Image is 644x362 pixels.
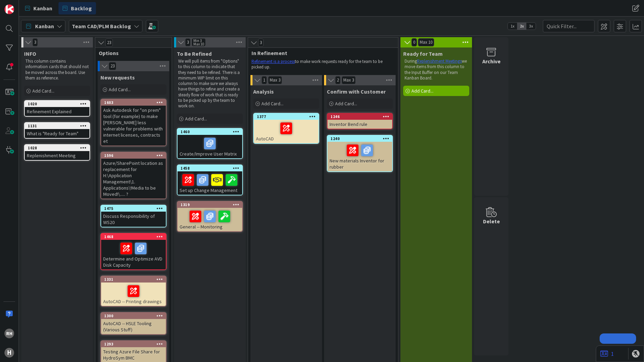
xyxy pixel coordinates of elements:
[328,136,392,171] div: 1240New materials Inventor for rubber
[185,38,191,46] span: 3
[343,78,354,82] div: Max 3
[193,39,202,42] div: Min 3
[25,151,89,160] div: Replenishment Meeting
[105,39,113,47] span: 23
[177,128,243,159] a: 1460Create/Improve User Matrix
[517,23,526,30] span: 2x
[177,201,243,232] a: 1319General -- Monitoring
[257,114,319,119] div: 1377
[25,107,89,116] div: Refinement Explained
[25,123,89,129] div: 1131
[251,58,295,64] a: Refinement is a process
[101,99,166,106] div: 1603
[101,283,166,306] div: AutoCAD -- Printing drawings
[101,276,166,306] div: 1331AutoCAD -- Printing drawings
[177,50,212,57] span: To Be Refined
[270,78,280,82] div: Max 3
[100,312,167,335] a: 1300AutoCAD -- HSLE Tooling (Various Stuff)
[104,313,166,318] div: 1300
[24,122,90,139] a: 1131What is "Ready for Team"
[328,114,392,129] div: 1246Inventor Bend rule
[178,135,242,158] div: Create/Improve User Matrix
[101,313,166,319] div: 1300
[261,100,283,107] span: Add Card...
[483,217,500,225] div: Delete
[258,39,264,47] span: 3
[28,124,89,128] div: 1131
[100,276,167,307] a: 1331AutoCAD -- Printing drawings
[181,202,242,207] div: 1319
[28,146,89,150] div: 1028
[101,319,166,334] div: AutoCAD -- HSLE Tooling (Various Stuff)
[178,129,242,135] div: 1460
[543,20,594,32] input: Quick Filter...
[335,76,341,84] span: 2
[482,57,501,65] div: Archive
[251,59,395,70] p: to make work requests ready for the team to be picked up.
[254,114,319,120] div: 1377
[335,100,357,107] span: Add Card...
[24,144,90,161] a: 1028Replenishment Meeting
[58,2,96,14] a: Backlog
[4,348,14,358] div: H
[71,4,92,12] span: Backlog
[178,165,242,195] div: 1458Set up Change Management
[109,62,116,70] span: 23
[100,233,167,270] a: 1468Determine and Optimize AVD Disk Capacity
[328,142,392,171] div: New materials Inventor for rubber
[104,234,166,239] div: 1468
[178,165,242,171] div: 1458
[193,42,204,46] div: Max 10
[109,86,131,93] span: Add Card...
[101,152,166,199] div: 1596Azure/SharePoint location as replacement for H:\Application Management\1. Applications\!Media...
[104,100,166,105] div: 1603
[32,38,38,46] span: 3
[178,58,241,109] p: We will pull items from "Options" to this column to indicate that they need to be refined. There ...
[181,166,242,171] div: 1458
[100,99,167,146] a: 1603Ask Autodesk for "on prem" tool (for example) to make [PERSON_NAME] less vulnerable for probl...
[403,50,443,57] span: Ready for Team
[101,234,166,269] div: 1468Determine and Optimize AVD Disk Capacity
[508,23,517,30] span: 1x
[177,164,243,195] a: 1458Set up Change Management
[4,4,14,14] img: Visit kanbanzone.com
[331,136,392,141] div: 1240
[101,205,166,227] div: 1475Discuss Responsibility of WS20
[526,23,536,30] span: 3x
[100,205,167,227] a: 1475Discuss Responsibility of WS20
[32,88,54,94] span: Add Card...
[100,152,167,199] a: 1596Azure/SharePoint location as replacement for H:\Application Management\1. Applications\!Media...
[24,100,90,117] a: 1020Refinement Explained
[101,341,166,347] div: 1293
[101,152,166,159] div: 1596
[328,136,392,142] div: 1240
[25,145,89,160] div: 1028Replenishment Meeting
[25,58,89,81] p: This column contains information cards that should not be moved across the board. Use them as ref...
[327,113,393,129] a: 1246Inventor Bend rule
[178,202,242,208] div: 1319
[4,329,14,338] div: RH
[420,41,432,44] div: Max 10
[25,145,89,151] div: 1028
[25,123,89,138] div: 1131What is "Ready for Team"
[101,313,166,334] div: 1300AutoCAD -- HSLE Tooling (Various Stuff)
[331,114,392,119] div: 1246
[101,99,166,146] div: 1603Ask Autodesk for "on prem" tool (for example) to make [PERSON_NAME] less vulnerable for probl...
[101,159,166,199] div: Azure/SharePoint location as replacement for H:\Application Management\1. Applications\!Media to ...
[104,206,166,211] div: 1475
[600,350,614,358] a: 1
[253,113,319,144] a: 1377AutoCAD
[101,106,166,146] div: Ask Autodesk for "on prem" tool (for example) to make [PERSON_NAME] less vulnerable for problems ...
[411,88,433,94] span: Add Card...
[101,212,166,227] div: Discuss Responsibility of WS20
[25,101,89,116] div: 1020Refinement Explained
[253,88,274,95] span: Analysis
[417,58,462,64] a: Replenishment Meetings
[104,342,166,347] div: 1293
[21,2,56,14] a: Kanban
[28,102,89,106] div: 1020
[178,202,242,231] div: 1319General -- Monitoring
[25,101,89,107] div: 1020
[178,208,242,231] div: General -- Monitoring
[327,88,386,95] span: Confirm with Customer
